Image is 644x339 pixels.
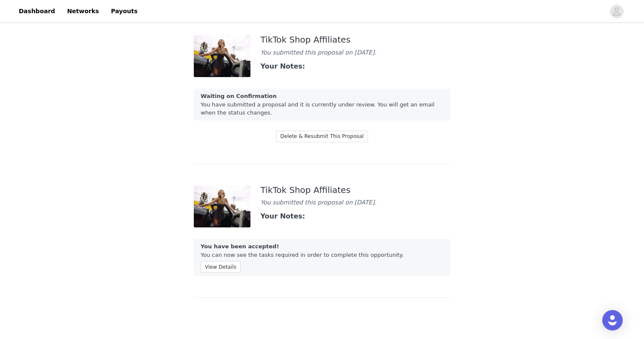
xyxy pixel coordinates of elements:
a: View Details [201,262,241,268]
strong: Your Notes: [261,62,305,70]
strong: Your Notes: [261,212,305,220]
button: View Details [201,261,241,273]
a: Payouts [106,2,143,21]
img: 63bdb02f-d6d4-4a76-acc8-fed39397a04a.jpg [194,185,250,227]
div: avatar [612,5,621,18]
img: 63bdb02f-d6d4-4a76-acc8-fed39397a04a.jpg [194,35,250,77]
strong: Waiting on Confirmation [201,93,277,99]
div: You submitted this proposal on [DATE]. [261,48,384,57]
div: You submitted this proposal on [DATE]. [261,198,384,207]
div: You can now see the tasks required in order to complete this opportunity. [194,239,450,276]
strong: You have been accepted! [201,243,279,250]
button: Delete & Resubmit This Proposal [276,131,368,142]
a: Dashboard [14,2,60,21]
div: TikTok Shop Affiliates [261,185,384,195]
div: TikTok Shop Affiliates [261,35,384,45]
a: Networks [62,2,104,21]
div: You have submitted a proposal and it is currently under review. You will get an email when the st... [194,89,450,121]
div: Open Intercom Messenger [602,310,623,330]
